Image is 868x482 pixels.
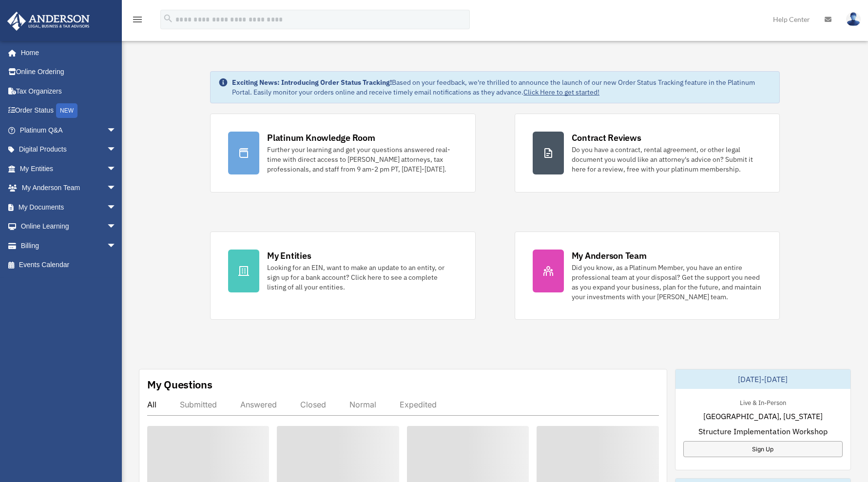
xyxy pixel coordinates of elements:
strong: Exciting News: Introducing Order Status Tracking! [232,78,392,87]
i: menu [132,14,143,25]
a: My Documentsarrow_drop_down [7,197,131,217]
div: Looking for an EIN, want to make an update to an entity, or sign up for a bank account? Click her... [267,263,457,292]
div: My Anderson Team [572,250,647,262]
a: Events Calendar [7,255,131,275]
div: Further your learning and get your questions answered real-time with direct access to [PERSON_NAM... [267,145,457,174]
div: Did you know, as a Platinum Member, you have an entire professional team at your disposal? Get th... [572,263,762,302]
a: menu [132,17,143,25]
a: My Anderson Teamarrow_drop_down [7,178,131,198]
a: Online Ordering [7,62,131,82]
span: arrow_drop_down [107,236,126,256]
span: arrow_drop_down [107,178,126,198]
div: My Questions [147,377,212,392]
i: search [163,13,174,24]
span: arrow_drop_down [107,217,126,237]
img: Anderson Advisors Platinum Portal [4,12,93,31]
span: arrow_drop_down [107,197,126,217]
div: Do you have a contract, rental agreement, or other legal document you would like an attorney's ad... [572,145,762,174]
a: My Entities Looking for an EIN, want to make an update to an entity, or sign up for a bank accoun... [210,231,475,320]
div: Contract Reviews [572,132,641,144]
a: Click Here to get started! [523,88,599,96]
div: Normal [349,400,376,409]
div: Expedited [400,400,437,409]
a: Tax Organizers [7,81,131,101]
span: arrow_drop_down [107,159,126,179]
div: Platinum Knowledge Room [267,132,375,144]
a: Digital Productsarrow_drop_down [7,140,131,159]
span: arrow_drop_down [107,140,126,160]
a: Platinum Knowledge Room Further your learning and get your questions answered real-time with dire... [210,114,475,193]
div: All [147,400,156,409]
div: Based on your feedback, we're thrilled to announce the launch of our new Order Status Tracking fe... [232,77,772,97]
a: Online Learningarrow_drop_down [7,217,131,236]
a: Home [7,43,126,62]
span: [GEOGRAPHIC_DATA], [US_STATE] [703,410,823,422]
a: Billingarrow_drop_down [7,236,131,255]
div: [DATE]-[DATE] [675,369,850,389]
a: Sign Up [683,441,843,457]
div: Submitted [180,400,217,409]
div: NEW [56,103,77,118]
img: User Pic [846,12,861,26]
div: Closed [300,400,326,409]
div: Live & In-Person [732,397,794,407]
a: My Anderson Team Did you know, as a Platinum Member, you have an entire professional team at your... [515,231,780,320]
a: Order StatusNEW [7,101,131,121]
div: My Entities [267,250,311,262]
a: Platinum Q&Aarrow_drop_down [7,120,131,140]
span: Structure Implementation Workshop [698,425,828,437]
a: My Entitiesarrow_drop_down [7,159,131,178]
a: Contract Reviews Do you have a contract, rental agreement, or other legal document you would like... [515,114,780,193]
div: Answered [240,400,277,409]
span: arrow_drop_down [107,120,126,140]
